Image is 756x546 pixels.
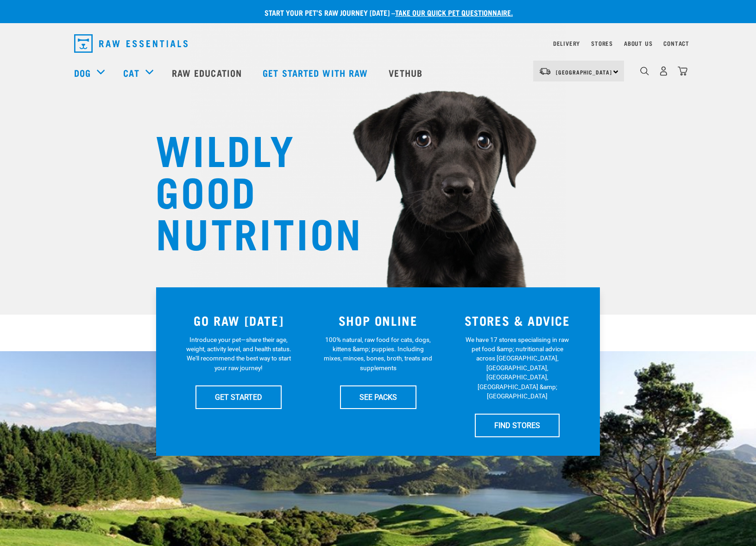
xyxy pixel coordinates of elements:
a: SEE PACKS [340,385,416,409]
a: Raw Education [163,54,253,91]
img: user.png [659,66,668,76]
h3: STORES & ADVICE [453,313,581,328]
a: GET STARTED [195,385,282,409]
p: We have 17 stores specialising in raw pet food &amp; nutritional advice across [GEOGRAPHIC_DATA],... [463,335,572,401]
a: Contact [663,42,689,45]
a: Delivery [553,42,580,45]
h3: SHOP ONLINE [314,313,442,328]
h1: WILDLY GOOD NUTRITION [156,127,341,252]
a: Stores [591,42,613,45]
a: Cat [123,66,139,80]
img: home-icon@2x.png [678,66,687,76]
p: Introduce your pet—share their age, weight, activity level, and health status. We'll recommend th... [184,335,293,373]
a: Dog [74,66,91,80]
nav: dropdown navigation [67,31,689,56]
p: 100% natural, raw food for cats, dogs, kittens &amp; puppies. Including mixes, minces, bones, bro... [324,335,433,373]
h3: GO RAW [DATE] [175,313,303,328]
a: Get started with Raw [253,54,379,91]
a: About Us [624,42,652,45]
img: Raw Essentials Logo [74,34,188,53]
img: van-moving.png [539,67,551,75]
span: [GEOGRAPHIC_DATA] [556,70,612,74]
a: Vethub [379,54,434,91]
a: take our quick pet questionnaire. [395,10,513,14]
a: FIND STORES [475,414,560,437]
img: home-icon-1@2x.png [640,67,649,75]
